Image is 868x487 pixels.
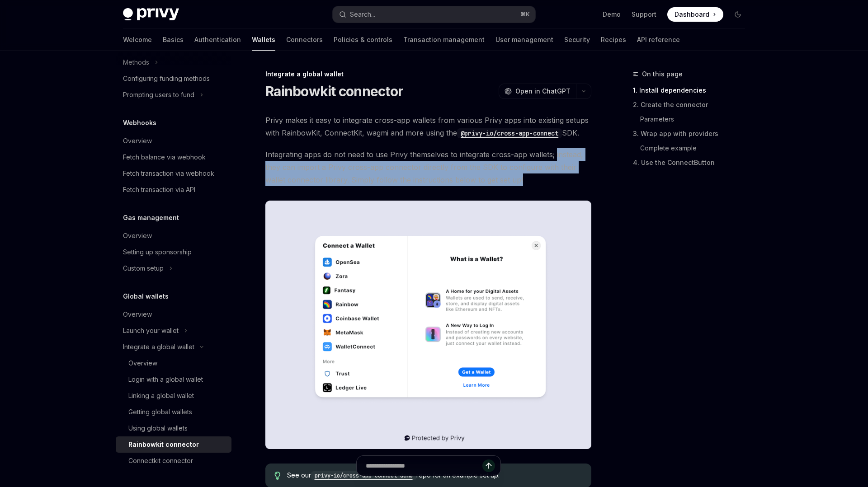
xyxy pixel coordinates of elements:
div: Overview [123,230,152,241]
div: Rainbowkit connector [128,439,199,450]
div: Custom setup [123,263,164,274]
div: Prompting users to fund [123,89,194,100]
a: Complete example [640,141,752,155]
span: Dashboard [675,10,709,19]
a: 1. Install dependencies [633,83,752,98]
a: Rainbowkit connector [116,436,231,453]
div: Overview [123,309,152,320]
a: Fetch transaction via API [116,182,231,198]
div: Configuring funding methods [123,73,210,84]
span: Open in ChatGPT [515,87,571,96]
div: Integrate a global wallet [123,342,194,352]
a: Transaction management [403,29,485,51]
a: Policies & controls [334,29,392,51]
h1: Rainbowkit connector [265,83,403,99]
a: Connectkit connector [116,453,231,469]
div: Overview [128,358,157,369]
div: Fetch transaction via webhook [123,168,214,179]
a: Authentication [194,29,241,51]
a: Support [632,10,656,19]
a: Basics [163,29,184,51]
a: Parameters [640,112,752,126]
div: Getting global wallets [128,407,192,417]
div: Linking a global wallet [128,390,194,401]
a: Overview [116,133,231,149]
a: Security [564,29,590,51]
img: dark logo [123,8,179,21]
a: Welcome [123,29,152,51]
div: Fetch transaction via API [123,184,195,195]
a: Connectors [286,29,323,51]
div: Using global wallets [128,423,188,434]
button: Send message [482,459,495,472]
span: ⌘ K [520,11,530,18]
span: Privy makes it easy to integrate cross-app wallets from various Privy apps into existing setups w... [265,114,591,139]
a: 3. Wrap app with providers [633,126,752,141]
div: Overview [123,136,152,146]
a: Overview [116,228,231,244]
a: Dashboard [667,7,723,22]
button: Toggle dark mode [731,7,745,22]
a: Wallets [252,29,275,51]
a: Login with a global wallet [116,371,231,388]
span: On this page [642,69,683,80]
a: Using global wallets [116,420,231,436]
div: Launch your wallet [123,325,179,336]
h5: Global wallets [123,291,169,302]
div: Setting up sponsorship [123,247,192,258]
div: Fetch balance via webhook [123,152,206,163]
a: Configuring funding methods [116,70,231,87]
div: Search... [350,9,375,20]
a: Overview [116,355,231,371]
a: 4. Use the ConnectButton [633,155,752,170]
a: Demo [603,10,621,19]
div: Connectkit connector [128,455,193,466]
h5: Gas management [123,212,179,223]
a: Setting up sponsorship [116,244,231,260]
button: Search...⌘K [333,6,535,23]
h5: Webhooks [123,117,156,128]
a: Fetch balance via webhook [116,149,231,165]
img: The Rainbowkit connector [265,201,591,449]
a: Overview [116,306,231,323]
div: Login with a global wallet [128,374,203,385]
a: Fetch transaction via webhook [116,165,231,182]
code: @privy-io/cross-app-connect [457,128,562,138]
a: API reference [637,29,680,51]
a: User management [495,29,553,51]
a: 2. Create the connector [633,98,752,112]
span: Integrating apps do not need to use Privy themselves to integrate cross-app wallets; instead, the... [265,148,591,186]
a: Linking a global wallet [116,388,231,404]
button: Open in ChatGPT [499,84,576,99]
a: Getting global wallets [116,404,231,420]
a: Recipes [601,29,626,51]
a: @privy-io/cross-app-connect [457,128,562,137]
div: Integrate a global wallet [265,70,591,79]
